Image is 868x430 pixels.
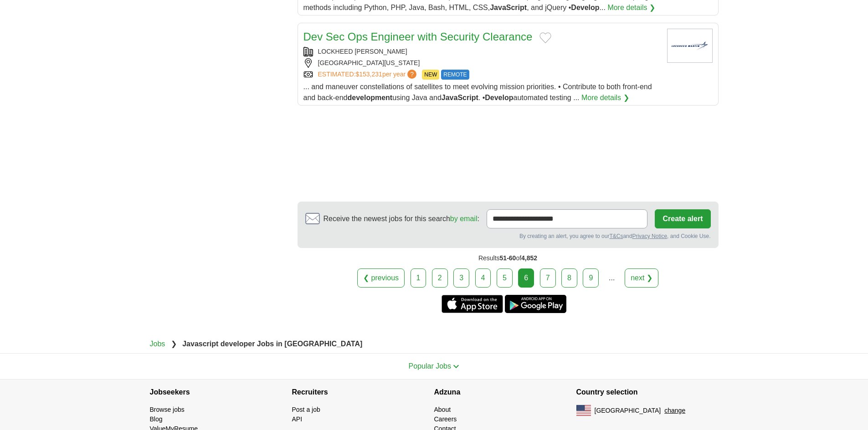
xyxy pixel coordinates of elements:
[357,268,405,288] a: ❮ previous
[182,340,362,348] strong: Javascript developer Jobs in [GEOGRAPHIC_DATA]
[411,268,426,288] a: 1
[171,340,177,348] span: ❯
[355,71,382,78] span: $153,231
[595,406,661,415] span: [GEOGRAPHIC_DATA]
[432,268,448,288] a: 2
[303,58,660,68] div: [GEOGRAPHIC_DATA][US_STATE]
[540,268,556,288] a: 7
[434,406,451,413] a: About
[453,268,469,288] a: 3
[450,215,478,223] a: by email
[609,233,623,239] a: T&Cs
[303,30,533,43] a: Dev Sec Ops Engineer with Security Clearance
[576,405,591,416] img: US flag
[539,32,551,43] button: Add to favorite jobs
[442,94,478,101] strong: JavaScript
[303,83,652,101] span: ... and maneuver constellations of satellites to meet evolving mission priorities. • Contribute t...
[453,364,459,369] img: toggle icon
[581,92,629,103] a: More details ❯
[632,233,667,239] a: Privacy Notice
[298,113,719,194] iframe: Ads by Google
[490,4,527,11] strong: JavaScript
[305,232,711,240] div: By creating an alert, you agree to our and , and Cookie Use.
[150,406,185,413] a: Browse jobs
[497,268,513,288] a: 5
[667,29,713,63] img: Lockheed Martin logo
[664,406,685,415] button: change
[576,379,719,405] h4: Country selection
[607,2,655,13] a: More details ❯
[292,406,320,413] a: Post a job
[324,213,479,224] span: Receive the newest jobs for this search :
[518,268,534,288] div: 6
[407,70,416,79] span: ?
[298,248,719,268] div: Results of
[583,268,599,288] a: 9
[625,268,658,288] a: next ❯
[561,268,577,288] a: 8
[500,254,516,262] span: 51-60
[434,415,457,423] a: Careers
[475,268,491,288] a: 4
[505,295,566,313] a: Get the Android app
[521,254,537,262] span: 4,852
[409,362,451,370] span: Popular Jobs
[292,415,303,423] a: API
[347,94,392,101] strong: development
[571,4,599,11] strong: Develop
[318,48,407,55] a: LOCKHEED [PERSON_NAME]
[150,415,163,423] a: Blog
[150,340,165,348] a: Jobs
[485,94,513,101] strong: Develop
[318,70,419,80] a: ESTIMATED:$153,231per year?
[441,70,469,80] span: REMOTE
[422,70,439,80] span: NEW
[655,209,710,228] button: Create alert
[442,295,503,313] a: Get the iPhone app
[603,269,621,287] div: ...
